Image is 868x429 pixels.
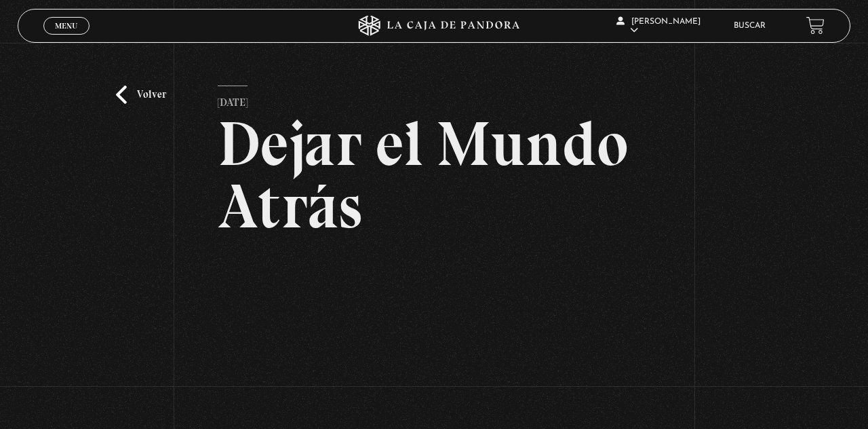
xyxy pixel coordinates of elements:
p: [DATE] [218,86,248,113]
h2: Dejar el Mundo Atrás [218,113,651,238]
a: View your shopping cart [806,16,825,35]
a: Volver [116,86,166,104]
span: [PERSON_NAME] [616,18,701,35]
a: Buscar [734,22,766,30]
span: Menu [55,22,77,30]
span: Cerrar [51,33,83,42]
